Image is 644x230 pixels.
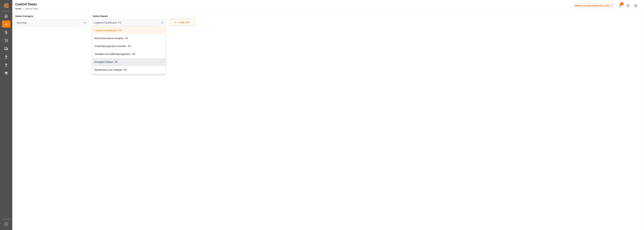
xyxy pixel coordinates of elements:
div: Logistics Dashboard - FR [92,27,166,34]
a: Home [15,8,21,10]
label: Select Report [92,14,109,19]
button: Help Center [624,2,632,10]
div: Nonconformance Analysis - FR [92,34,166,42]
span: Copy Link [177,21,191,24]
div: TimeSlot and Pallet Management - FR [92,50,166,58]
button: show 2 new notifications [616,2,624,10]
button: Melitta Europa GmbH & Co. KG [573,2,616,9]
button: open menu [82,20,87,25]
input: Type to search/select [15,19,88,26]
span: 2 [620,2,624,6]
div: Transport Status - FR [92,58,166,66]
button: Copy Link [170,19,195,26]
label: Select Category [15,14,34,19]
div: Order Management Overview - FR [92,42,166,50]
div: Warehouse Cost Analysis - FR [92,66,166,74]
input: Type to search/select [92,19,166,26]
div: Melitta Europa GmbH & Co. KG [573,3,615,8]
button: close menu [159,20,165,25]
div: Control Tower [15,2,38,7]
